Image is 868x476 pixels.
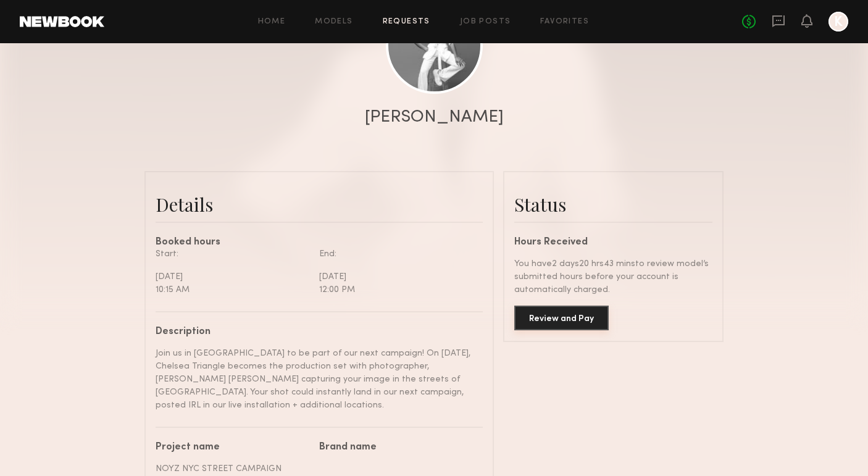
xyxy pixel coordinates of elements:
[156,248,310,261] div: Start:
[156,238,483,248] div: Booked hours
[156,270,310,283] div: [DATE]
[514,192,712,217] div: Status
[156,192,483,217] div: Details
[258,18,286,26] a: Home
[315,18,353,26] a: Models
[319,443,474,453] div: Brand name
[514,238,712,248] div: Hours Received
[828,12,848,31] a: K
[514,257,712,296] div: You have 2 days 20 hrs 43 mins to review model’s submitted hours before your account is automatic...
[156,327,474,337] div: Description
[540,18,589,26] a: Favorites
[156,283,310,296] div: 10:15 AM
[383,18,430,26] a: Requests
[460,18,511,26] a: Job Posts
[319,270,474,283] div: [DATE]
[156,462,310,475] div: NOYZ NYC STREET CAMPAIGN
[156,443,310,453] div: Project name
[365,109,504,126] div: [PERSON_NAME]
[514,306,609,330] button: Review and Pay
[156,347,474,412] div: Join us in [GEOGRAPHIC_DATA] to be part of our next campaign! On [DATE], Chelsea Triangle becomes...
[319,248,474,261] div: End:
[319,283,474,296] div: 12:00 PM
